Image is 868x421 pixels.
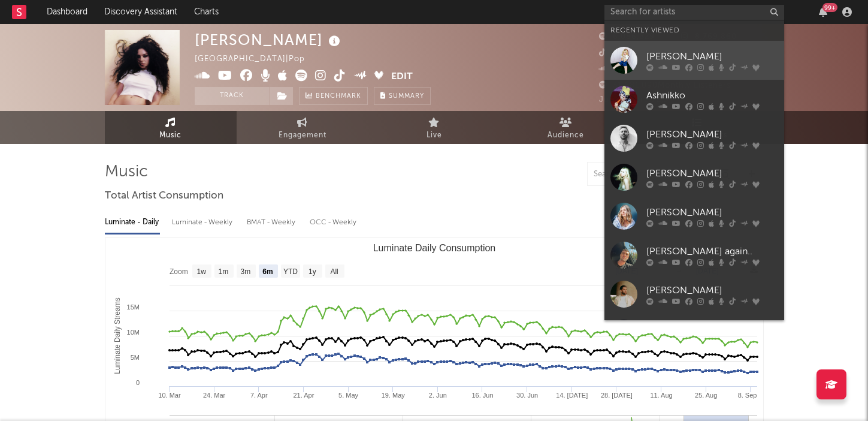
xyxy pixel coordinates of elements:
[310,212,358,233] div: OCC - Weekly
[202,392,225,399] text: 24. Mar
[373,243,495,253] text: Luminate Daily Consumption
[283,267,297,276] text: YTD
[599,49,654,57] span: 5,100,000
[819,7,827,17] button: 99+
[604,197,784,236] a: [PERSON_NAME]
[195,87,270,105] button: Track
[381,392,405,399] text: 19. May
[196,267,206,276] text: 1w
[646,88,778,103] div: Ashnikko
[105,212,160,233] div: Luminate - Daily
[374,87,431,105] button: Summary
[646,166,778,181] div: [PERSON_NAME]
[500,111,632,144] a: Audience
[309,267,316,276] text: 1y
[599,96,669,104] span: Jump Score: 72.5
[159,128,182,143] span: Music
[330,267,338,276] text: All
[650,392,672,399] text: 11. Aug
[130,354,139,361] text: 5M
[105,111,237,144] a: Music
[293,392,314,399] text: 21. Apr
[604,275,784,314] a: [PERSON_NAME]
[195,30,343,50] div: [PERSON_NAME]
[604,5,784,20] input: Search for artists
[262,267,273,276] text: 6m
[588,170,714,179] input: Search by song name or URL
[368,111,500,144] a: Live
[389,93,424,100] span: Summary
[237,111,368,144] a: Engagement
[126,303,139,311] text: 15M
[548,128,584,143] span: Audience
[646,49,778,64] div: [PERSON_NAME]
[600,392,632,399] text: 28. [DATE]
[599,33,655,41] span: 6,086,829
[195,52,319,67] div: [GEOGRAPHIC_DATA] | Pop
[599,82,731,89] span: 31,681,090 Monthly Listeners
[316,89,361,104] span: Benchmark
[391,70,413,85] button: Edit
[126,329,139,336] text: 10M
[428,392,446,399] text: 2. Jun
[646,244,778,258] div: [PERSON_NAME] again..
[247,212,298,233] div: BMAT - Weekly
[279,128,326,143] span: Engagement
[646,283,778,297] div: [PERSON_NAME]
[516,392,538,399] text: 30. Jun
[556,392,588,399] text: 14. [DATE]
[299,87,368,105] a: Benchmark
[172,212,235,233] div: Luminate - Weekly
[604,80,784,119] a: Ashnikko
[610,23,778,38] div: Recently Viewed
[158,392,181,399] text: 10. Mar
[695,392,717,399] text: 25. Aug
[822,3,837,12] div: 99 +
[604,314,784,353] a: BL3SS
[646,205,778,219] div: [PERSON_NAME]
[105,189,223,203] span: Total Artist Consumption
[604,236,784,275] a: [PERSON_NAME] again..
[135,379,139,386] text: 0
[737,392,757,399] text: 8. Sep
[471,392,493,399] text: 16. Jun
[604,119,784,158] a: [PERSON_NAME]
[240,267,250,276] text: 3m
[599,65,648,73] span: 440,499
[338,392,359,399] text: 5. May
[646,127,778,142] div: [PERSON_NAME]
[113,297,121,374] text: Luminate Daily Streams
[604,41,784,80] a: [PERSON_NAME]
[250,392,267,399] text: 7. Apr
[604,158,784,197] a: [PERSON_NAME]
[427,128,442,143] span: Live
[170,267,188,276] text: Zoom
[218,267,228,276] text: 1m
